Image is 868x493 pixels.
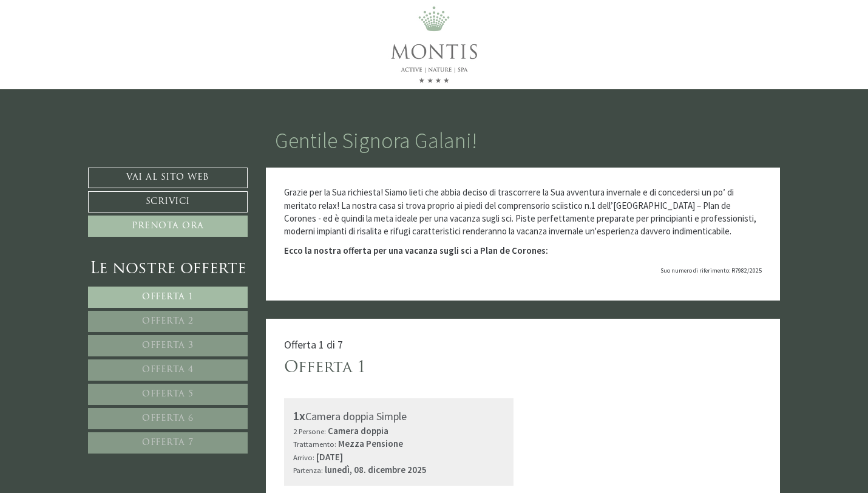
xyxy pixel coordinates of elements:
[284,245,548,256] strong: Ecco la nostra offerta per una vacanza sugli sci a Plan de Corones:
[293,439,336,449] small: Trattamento:
[325,464,427,475] b: lunedì, 08. dicembre 2025
[293,465,323,475] small: Partenza:
[284,186,762,238] p: Grazie per la Sua richiesta! Siamo lieti che abbia deciso di trascorrere la Sua avventura inverna...
[142,317,194,326] span: Offerta 2
[142,390,194,399] span: Offerta 5
[142,341,194,350] span: Offerta 3
[284,357,366,379] div: Offerta 1
[142,414,194,423] span: Offerta 6
[328,425,388,437] b: Camera doppia
[88,191,248,212] a: Scrivici
[142,365,194,375] span: Offerta 4
[142,293,194,302] span: Offerta 1
[293,452,314,462] small: Arrivo:
[293,407,505,425] div: Camera doppia Simple
[88,168,248,188] a: Vai al sito web
[275,129,477,153] h1: Gentile Signora Galani!
[338,438,403,449] b: Mezza Pensione
[142,438,194,447] span: Offerta 7
[88,216,248,237] a: Prenota ora
[316,451,343,463] b: [DATE]
[293,408,305,423] b: 1x
[88,258,248,280] div: Le nostre offerte
[660,267,762,274] span: Suo numero di riferimento: R7982/2025
[284,338,343,352] span: Offerta 1 di 7
[293,426,326,436] small: 2 Persone:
